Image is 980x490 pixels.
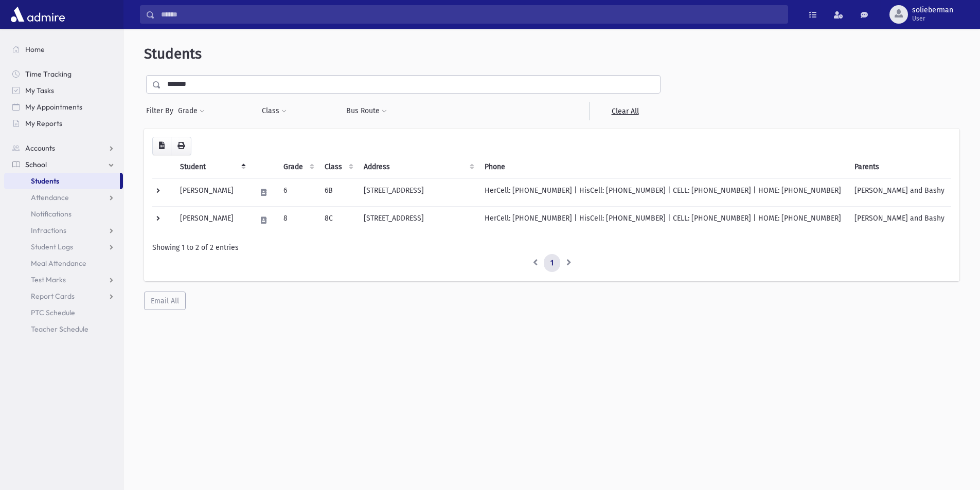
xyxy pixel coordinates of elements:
[174,206,250,234] td: [PERSON_NAME]
[171,137,191,155] button: Print
[318,206,358,234] td: 8C
[4,66,123,82] a: Time Tracking
[31,308,75,317] span: PTC Schedule
[174,155,250,179] th: Student: activate to sort column descending
[146,105,177,116] span: Filter By
[31,193,69,202] span: Attendance
[277,206,318,234] td: 8
[358,178,478,206] td: [STREET_ADDRESS]
[848,178,951,206] td: [PERSON_NAME] and Bashy
[4,140,123,156] a: Accounts
[152,137,171,155] button: CSV
[25,143,55,153] span: Accounts
[4,189,123,206] a: Attendance
[544,254,560,273] a: 1
[358,206,478,234] td: [STREET_ADDRESS]
[848,155,951,179] th: Parents
[4,222,123,239] a: Infractions
[318,178,358,206] td: 6B
[4,173,120,189] a: Students
[177,102,205,120] button: Grade
[25,86,54,95] span: My Tasks
[144,45,202,62] span: Students
[31,292,75,301] span: Report Cards
[31,209,72,219] span: Notifications
[346,102,387,120] button: Bus Route
[4,239,123,255] a: Student Logs
[174,178,250,206] td: [PERSON_NAME]
[144,292,186,310] button: Email All
[277,178,318,206] td: 6
[4,99,123,115] a: My Appointments
[848,206,951,234] td: [PERSON_NAME] and Bashy
[31,226,66,235] span: Infractions
[4,206,123,222] a: Notifications
[25,102,82,112] span: My Appointments
[8,4,67,25] img: AdmirePro
[31,324,88,334] span: Teacher Schedule
[478,178,848,206] td: HerCell: [PHONE_NUMBER] | HisCell: [PHONE_NUMBER] | CELL: [PHONE_NUMBER] | HOME: [PHONE_NUMBER]
[31,176,59,186] span: Students
[4,321,123,337] a: Teacher Schedule
[912,14,953,23] span: User
[31,259,86,268] span: Meal Attendance
[25,69,72,79] span: Time Tracking
[4,288,123,304] a: Report Cards
[358,155,478,179] th: Address: activate to sort column ascending
[912,6,953,14] span: solieberman
[4,115,123,132] a: My Reports
[4,271,123,288] a: Test Marks
[4,82,123,99] a: My Tasks
[261,102,287,120] button: Class
[25,160,47,169] span: School
[589,102,661,120] a: Clear All
[277,155,318,179] th: Grade: activate to sort column ascending
[31,242,73,251] span: Student Logs
[318,155,358,179] th: Class: activate to sort column ascending
[4,304,123,321] a: PTC Schedule
[31,275,66,284] span: Test Marks
[4,41,123,58] a: Home
[155,5,788,24] input: Search
[4,255,123,271] a: Meal Attendance
[4,156,123,173] a: School
[25,45,45,54] span: Home
[478,155,848,179] th: Phone
[25,119,62,128] span: My Reports
[478,206,848,234] td: HerCell: [PHONE_NUMBER] | HisCell: [PHONE_NUMBER] | CELL: [PHONE_NUMBER] | HOME: [PHONE_NUMBER]
[152,242,951,253] div: Showing 1 to 2 of 2 entries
